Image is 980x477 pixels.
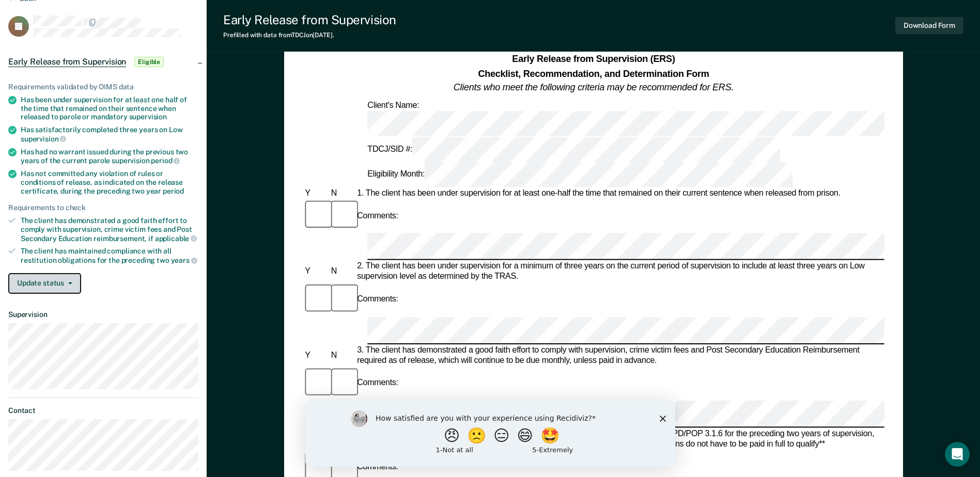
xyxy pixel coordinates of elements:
div: Has satisfactorily completed three years on Low [21,125,198,143]
dt: Contact [8,406,198,415]
div: Has had no warrant issued during the previous two years of the current parole supervision [21,148,198,165]
button: Update status [8,273,81,294]
span: supervision [21,135,66,143]
dt: Supervision [8,310,198,319]
div: TDCJ/SID #: [365,137,782,162]
iframe: Intercom live chat [945,442,970,467]
div: Y [303,267,329,277]
span: period [163,187,184,195]
iframe: Survey by Kim from Recidiviz [305,400,675,467]
div: N [329,188,354,199]
div: Has not committed any violation of rules or conditions of release, as indicated on the release ce... [21,169,198,195]
div: Y [303,188,329,199]
div: Comments: [355,378,400,389]
div: Prefilled with data from TDCJ on [DATE] . [223,31,396,39]
span: supervision [129,113,167,121]
span: years [171,256,197,264]
div: 4. The client has maintained compliance with all restitution obligations in accordance with PD/PO... [355,429,884,450]
div: The client has demonstrated a good faith effort to comply with supervision, crime victim fees and... [21,216,198,243]
div: The client has maintained compliance with all restitution obligations for the preceding two [21,247,198,264]
div: Has been under supervision for at least one half of the time that remained on their sentence when... [21,96,198,121]
div: 2. The client has been under supervision for a minimum of three years on the current period of su... [355,262,884,282]
div: Y [303,351,329,361]
div: Comments: [355,211,400,221]
div: Requirements validated by OIMS data [8,83,198,91]
div: N [329,351,354,361]
em: Clients who meet the following criteria may be recommended for ERS. [454,82,734,92]
div: 1. The client has been under supervision for at least one-half the time that remained on their cu... [355,188,884,199]
span: Early Release from Supervision [8,57,126,67]
span: period [151,156,180,165]
div: Early Release from Supervision [223,12,396,27]
span: applicable [155,234,197,243]
div: Comments: [355,294,400,305]
div: Eligibility Month: [365,162,795,187]
div: Requirements to check [8,203,198,212]
span: Eligible [134,57,164,67]
button: Download Form [895,17,963,34]
strong: Early Release from Supervision (ERS) [512,54,675,65]
div: Y [303,434,329,444]
div: Comments: [355,462,400,472]
strong: Checklist, Recommendation, and Determination Form [478,68,709,78]
div: 3. The client has demonstrated a good faith effort to comply with supervision, crime victim fees ... [355,345,884,366]
div: N [329,267,354,277]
